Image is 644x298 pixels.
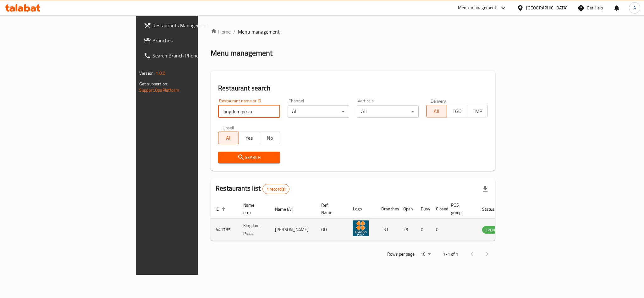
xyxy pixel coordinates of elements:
[139,69,155,77] span: Version:
[376,219,398,241] td: 31
[139,33,244,48] a: Branches
[431,219,446,241] td: 0
[238,219,270,241] td: Kingdom Pizza
[416,219,431,241] td: 0
[262,184,290,194] div: Total records count
[239,132,259,144] button: Yes
[526,4,568,11] div: [GEOGRAPHIC_DATA]
[241,133,257,143] span: Yes
[152,52,239,59] span: Search Branch Phone
[218,132,239,144] button: All
[238,28,280,35] span: Menu management
[218,84,488,93] h2: Restaurant search
[316,219,348,241] td: OD
[449,107,465,116] span: TGO
[223,154,275,161] span: Search
[429,107,444,116] span: All
[633,4,636,11] span: A
[139,18,244,33] a: Restaurants Management
[152,37,239,44] span: Branches
[139,48,244,63] a: Search Branch Phone
[221,133,236,143] span: All
[467,105,488,117] button: TMP
[139,80,168,88] span: Get support on:
[218,152,280,163] button: Search
[263,186,289,192] span: 1 record(s)
[426,105,447,117] button: All
[398,219,416,241] td: 29
[156,69,165,77] span: 1.0.0
[447,105,467,117] button: TGO
[275,205,302,213] span: Name (Ar)
[270,219,316,241] td: [PERSON_NAME]
[321,201,340,216] span: Ref. Name
[398,199,416,219] th: Open
[458,4,497,12] div: Menu-management
[416,199,431,219] th: Busy
[152,22,239,29] span: Restaurants Management
[211,199,532,241] table: enhanced table
[218,105,280,118] input: Search for restaurant name or ID..
[262,133,277,143] span: No
[470,107,485,116] span: TMP
[387,250,416,258] p: Rows per page:
[451,201,470,216] span: POS group
[376,199,398,219] th: Branches
[259,132,280,144] button: No
[216,184,289,194] h2: Restaurants list
[211,28,495,35] nav: breadcrumb
[482,226,498,234] span: OPEN
[478,182,493,197] div: Export file
[216,205,228,213] span: ID
[288,105,349,118] div: All
[348,199,376,219] th: Logo
[353,220,369,236] img: Kingdom Pizza
[418,250,433,259] div: Rows per page:
[482,226,498,234] div: OPEN
[431,199,446,219] th: Closed
[139,86,179,94] a: Support.OpsPlatform
[243,201,262,216] span: Name (En)
[431,99,446,103] label: Delivery
[443,250,458,258] p: 1-1 of 1
[482,205,503,213] span: Status
[357,105,418,118] div: All
[223,125,234,130] label: Upsell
